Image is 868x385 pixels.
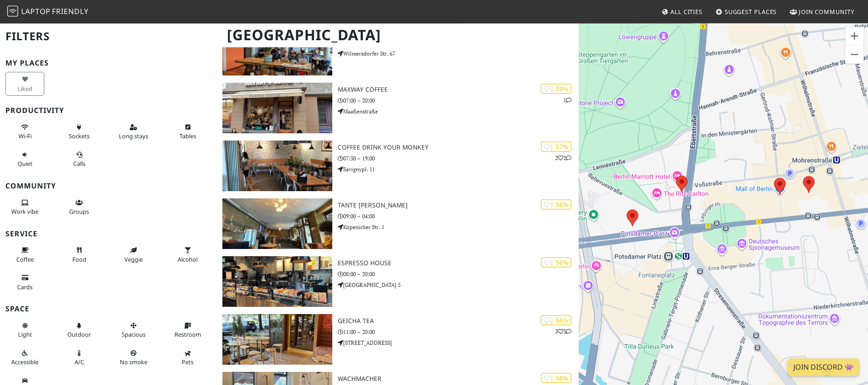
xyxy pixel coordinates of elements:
span: Stable Wi-Fi [19,132,32,140]
p: 11:00 – 20:00 [338,328,579,336]
span: Natural light [18,330,32,338]
button: Alcohol [168,243,207,267]
span: Laptop [21,6,51,16]
img: Coffee Drink Your Monkey [222,141,332,191]
h3: Coffee Drink Your Monkey [338,144,579,151]
span: Group tables [69,207,89,216]
p: 3 3 [555,327,571,336]
h3: Tante [PERSON_NAME] [338,202,579,209]
div: | 59% [541,84,571,94]
a: All Cities [658,4,706,20]
span: Accessible [11,358,38,366]
img: Espresso House [222,256,332,307]
h3: Productivity [5,106,212,115]
h3: Wachmacher [338,375,579,383]
p: [GEOGRAPHIC_DATA] 5 [338,281,579,289]
p: Köpenicker Str. 1 [338,223,579,231]
img: LaptopFriendly [7,6,18,17]
span: Restroom [175,330,201,338]
p: 07:00 – 20:00 [338,96,579,105]
span: Power sockets [69,132,90,140]
h3: Community [5,182,212,190]
button: Pets [168,346,207,370]
h3: Maxway Coffee [338,86,579,94]
p: 09:00 – 04:00 [338,212,579,221]
button: Verkleinern [845,46,863,64]
p: [STREET_ADDRESS] [338,338,579,347]
span: Join Community [799,8,854,16]
span: Long stays [119,132,148,140]
button: Work vibe [5,195,44,219]
button: Calls [60,147,99,171]
button: Accessible [5,346,44,370]
button: Coffee [5,243,44,267]
h2: Filters [5,23,212,50]
span: Credit cards [17,283,33,291]
h3: My Places [5,59,212,67]
div: | 57% [541,141,571,152]
img: Tante Emma [222,198,332,249]
span: Work-friendly tables [179,132,196,140]
button: Cards [5,270,44,294]
a: LaptopFriendly LaptopFriendly [7,4,89,20]
p: 1 [563,96,571,104]
button: Veggie [114,243,153,267]
div: | 56% [541,199,571,210]
p: 08:00 – 20:00 [338,270,579,278]
span: Suggest Places [725,8,777,16]
a: Join Community [786,4,858,20]
p: Maaßenstraße [338,107,579,116]
img: Geicha Tea [222,314,332,365]
span: Air conditioned [75,358,84,366]
h3: Espresso House [338,259,579,267]
h3: Geicha Tea [338,317,579,325]
span: Video/audio calls [73,160,85,168]
p: 2 2 [555,154,571,162]
button: Light [5,318,44,342]
span: Pet friendly [182,358,193,366]
button: Vergrößern [845,27,863,45]
button: Sockets [60,120,99,144]
a: Tante Emma | 56% Tante [PERSON_NAME] 09:00 – 04:00 Köpenicker Str. 1 [217,198,579,249]
span: Smoke free [120,358,147,366]
button: Tables [168,120,207,144]
button: Restroom [168,318,207,342]
button: Wi-Fi [5,120,44,144]
span: Spacious [122,330,146,338]
span: Veggie [124,255,143,263]
a: Join Discord 👾 [788,359,859,376]
a: Espresso House | 56% Espresso House 08:00 – 20:00 [GEOGRAPHIC_DATA] 5 [217,256,579,307]
h3: Space [5,305,212,313]
button: A/C [60,346,99,370]
div: | 56% [541,315,571,325]
button: No smoke [114,346,153,370]
a: Coffee Drink Your Monkey | 57% 22 Coffee Drink Your Monkey 07:30 – 19:00 Savignypl. 11 [217,141,579,191]
span: Outdoor area [67,330,91,338]
span: Quiet [18,160,33,168]
a: Geicha Tea | 56% 33 Geicha Tea 11:00 – 20:00 [STREET_ADDRESS] [217,314,579,365]
p: 07:30 – 19:00 [338,154,579,163]
div: | 56% [541,373,571,383]
button: Spacious [114,318,153,342]
button: Quiet [5,147,44,171]
span: People working [11,207,38,216]
a: Maxway Coffee | 59% 1 Maxway Coffee 07:00 – 20:00 Maaßenstraße [217,83,579,133]
span: All Cities [670,8,703,16]
span: Alcohol [178,255,198,263]
h3: Service [5,230,212,238]
span: Coffee [16,255,34,263]
img: Maxway Coffee [222,83,332,133]
div: | 56% [541,257,571,268]
button: Food [60,243,99,267]
p: Savignypl. 11 [338,165,579,174]
button: Long stays [114,120,153,144]
button: Outdoor [60,318,99,342]
a: Suggest Places [712,4,781,20]
span: Food [72,255,86,263]
span: Friendly [52,6,88,16]
h1: [GEOGRAPHIC_DATA] [220,23,577,47]
button: Groups [60,195,99,219]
